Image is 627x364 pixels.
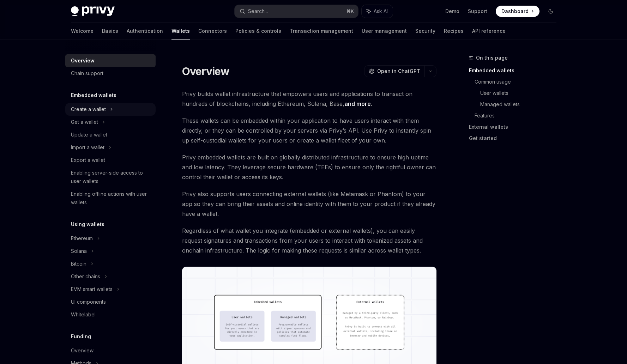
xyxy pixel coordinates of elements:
a: Basics [102,23,118,40]
a: Managed wallets [480,99,562,110]
a: and more [344,100,371,108]
img: dark logo [71,6,115,16]
div: Search... [248,7,268,16]
a: Welcome [71,23,94,40]
span: Privy builds wallet infrastructure that empowers users and applications to transact on hundreds o... [182,89,436,109]
a: Recipes [444,23,464,40]
a: User wallets [480,87,562,99]
a: Wallets [171,23,190,40]
a: Policies & controls [235,23,281,40]
div: Enabling offline actions with user wallets [71,190,151,207]
a: Dashboard [496,6,539,17]
a: Update a wallet [65,128,156,141]
span: Dashboard [501,8,529,15]
a: Security [415,23,435,40]
div: Whitelabel [71,310,96,319]
div: Import a wallet [71,143,104,152]
a: Chain support [65,67,156,80]
div: Overview [71,346,94,355]
div: Chain support [71,69,103,78]
a: Get started [469,133,562,144]
div: Get a wallet [71,118,98,126]
div: Ethereum [71,234,93,243]
div: EVM smart wallets [71,285,113,293]
a: Overview [65,54,156,67]
a: Export a wallet [65,154,156,166]
span: Regardless of what wallet you integrate (embedded or external wallets), you can easily request si... [182,226,436,255]
a: External wallets [469,121,562,133]
a: Embedded wallets [469,65,562,76]
h5: Using wallets [71,220,104,229]
a: Enabling server-side access to user wallets [65,166,156,188]
a: UI components [65,296,156,308]
h5: Funding [71,332,91,341]
div: Other chains [71,272,100,281]
div: Enabling server-side access to user wallets [71,169,151,186]
a: User management [362,23,407,40]
div: Update a wallet [71,131,107,139]
span: Open in ChatGPT [377,68,420,75]
a: Enabling offline actions with user wallets [65,188,156,209]
a: Support [468,8,487,15]
div: Overview [71,56,95,65]
a: Common usage [475,76,562,87]
span: On this page [476,54,508,62]
span: Privy also supports users connecting external wallets (like Metamask or Phantom) to your app so t... [182,189,436,219]
a: Whitelabel [65,308,156,321]
div: Export a wallet [71,156,105,164]
button: Ask AI [362,5,393,18]
a: API reference [472,23,506,40]
a: Connectors [198,23,227,40]
button: Open in ChatGPT [364,65,424,77]
button: Search...⌘K [235,5,358,18]
div: Create a wallet [71,105,106,114]
a: Features [475,110,562,121]
a: Transaction management [290,23,353,40]
h1: Overview [182,65,230,78]
span: ⌘ K [346,8,354,14]
h5: Embedded wallets [71,91,116,99]
div: Solana [71,247,87,255]
span: Ask AI [374,8,388,15]
a: Authentication [127,23,163,40]
a: Demo [445,8,459,15]
div: Bitcoin [71,260,86,268]
button: Toggle dark mode [545,6,556,17]
a: Overview [65,344,156,357]
span: Privy embedded wallets are built on globally distributed infrastructure to ensure high uptime and... [182,152,436,182]
span: These wallets can be embedded within your application to have users interact with them directly, ... [182,116,436,145]
div: UI components [71,298,106,306]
